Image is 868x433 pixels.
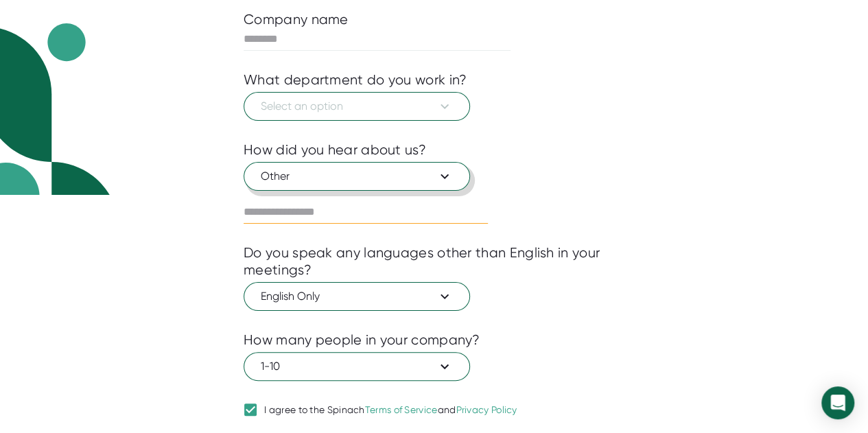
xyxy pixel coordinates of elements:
[244,92,470,121] button: Select an option
[244,162,470,191] button: Other
[244,244,624,279] div: Do you speak any languages other than English in your meetings?
[261,288,453,305] span: English Only
[261,358,453,375] span: 1-10
[365,404,438,415] a: Terms of Service
[261,98,453,115] span: Select an option
[821,386,854,419] div: Open Intercom Messenger
[244,11,349,28] div: Company name
[244,282,470,311] button: English Only
[244,71,467,89] div: What department do you work in?
[244,141,426,159] div: How did you hear about us?
[456,404,517,415] a: Privacy Policy
[244,352,470,381] button: 1-10
[264,404,517,417] div: I agree to the Spinach and
[244,331,480,349] div: How many people in your company?
[261,168,453,185] span: Other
